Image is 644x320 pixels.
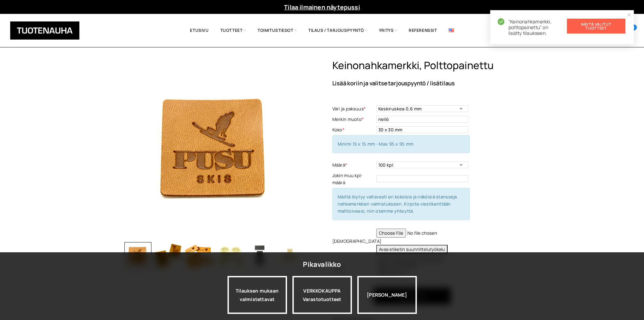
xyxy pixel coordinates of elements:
span: Yritys [373,19,403,42]
a: VERKKOKAUPPAVarastotuotteet [292,276,352,314]
label: Koko [332,126,375,133]
span: Minimi 15 x 15 mm - Max 95 x 95 mm [338,141,414,147]
span: 1 [631,24,637,30]
a: Referenssit [403,19,443,42]
img: Keinonahkamerkki, polttopainettu 5 [246,242,273,269]
label: Määrä [332,162,375,169]
a: Cart [627,27,634,35]
span: “Keinonahkamerkki, polttopainettu” on lisätty tilaukseen. [508,19,625,36]
img: Tuotenauha Oy [10,21,79,40]
span: Toimitustiedot [252,19,303,42]
img: Keinonahkamerkki, polttopainettu 3 [185,242,212,269]
button: Avaa etiketin suunnittelutyökalu [376,245,448,254]
img: Keinonahkamerkki, polttopainettu 4 [216,242,243,269]
img: Keinonahkamerkki, polttopainettu 6 [277,242,304,269]
span: Meiltä löytyy valtavasti eri kokoisia ja näköisiä stansseja nahkamerkkien valmistukseen. Kirjoita... [338,194,457,214]
img: Keinonahkamerkki, polttopainettu 2 [155,242,182,269]
div: VERKKOKAUPPA Varastotuotteet [292,276,352,314]
a: Tilaa ilmainen näytepussi [284,3,360,11]
label: [DEMOGRAPHIC_DATA] [332,238,375,245]
p: Lisää koriin ja valitse tarjouspyyntö / lisätilaus [332,80,520,86]
label: Väri ja paksuus [332,105,375,112]
label: Jokin muu kpl-määrä [332,172,375,186]
img: English [449,28,454,32]
span: Tuotteet [215,19,252,42]
img: 02110228-e97c-40f1-b01a-96fdc9ee09d3 [124,59,304,239]
label: Merkin muoto [332,116,375,123]
a: Näytä valitut tuotteet [567,19,625,34]
span: Tilaus / Tarjouspyyntö [303,19,373,42]
a: Etusivu [184,19,214,42]
a: Tilauksen mukaan valmistettavat [228,276,287,314]
h1: Keinonahkamerkki, polttopainettu [332,59,520,72]
div: [PERSON_NAME] [357,276,417,314]
div: Pikavalikko [303,258,341,271]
